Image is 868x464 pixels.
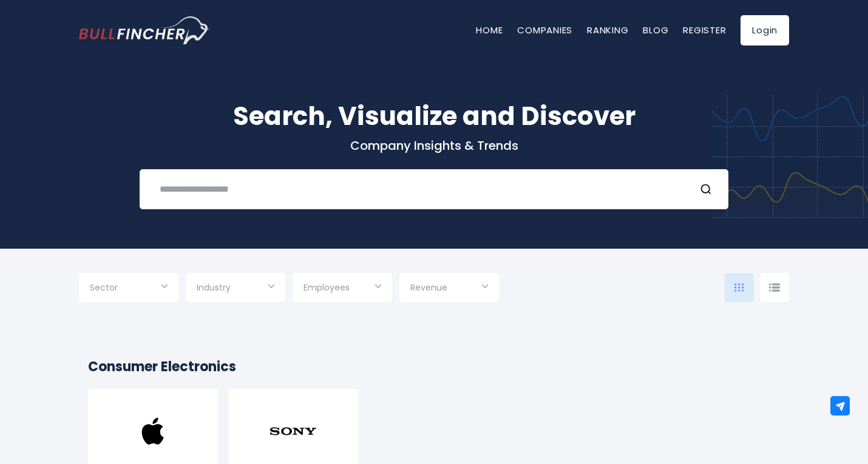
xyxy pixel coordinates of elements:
[88,357,780,377] h2: Consumer Electronics
[303,282,350,293] span: Employees
[90,282,118,293] span: Sector
[79,16,210,44] img: Bullfincher logo
[410,282,447,293] span: Revenue
[129,407,177,456] img: AAPL.png
[269,407,317,456] img: SONY.png
[197,282,231,293] span: Industry
[700,181,716,197] button: Search
[79,138,789,153] p: Company Insights & Trends
[769,283,780,292] img: icon-comp-list-view.svg
[197,278,274,300] input: Selection
[90,278,168,300] input: Selection
[587,24,628,36] a: Ranking
[476,24,503,36] a: Home
[643,24,668,36] a: Blog
[79,16,209,44] a: Go to homepage
[683,24,726,36] a: Register
[734,283,744,292] img: icon-comp-grid.svg
[303,278,381,300] input: Selection
[741,15,789,45] a: Login
[517,24,572,36] a: Companies
[79,97,789,135] h1: Search, Visualize and Discover
[410,278,488,300] input: Selection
